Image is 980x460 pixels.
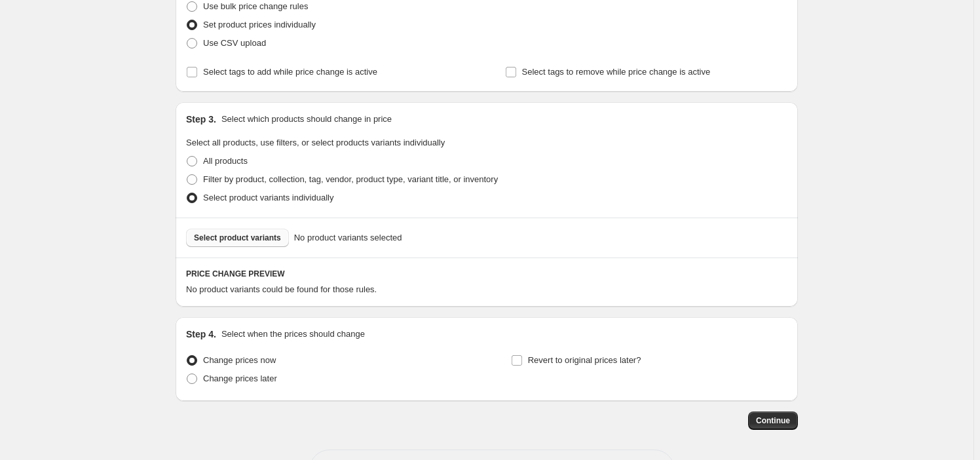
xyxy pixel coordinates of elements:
[203,38,266,48] span: Use CSV upload
[203,355,276,365] span: Change prices now
[522,67,711,77] span: Select tags to remove while price change is active
[294,231,402,244] span: No product variants selected
[221,113,392,126] p: Select which products should change in price
[194,233,281,243] span: Select product variants
[748,412,798,430] button: Continue
[203,67,377,77] span: Select tags to add while price change is active
[186,113,216,126] h2: Step 3.
[203,174,498,184] span: Filter by product, collection, tag, vendor, product type, variant title, or inventory
[203,20,316,29] span: Set product prices individually
[203,374,277,383] span: Change prices later
[186,229,289,247] button: Select product variants
[203,1,308,11] span: Use bulk price change rules
[203,193,333,202] span: Select product variants individually
[186,138,445,147] span: Select all products, use filters, or select products variants individually
[186,328,216,341] h2: Step 4.
[203,156,248,166] span: All products
[186,284,377,294] span: No product variants could be found for those rules.
[756,415,790,426] span: Continue
[528,355,641,365] span: Revert to original prices later?
[186,269,787,279] h6: PRICE CHANGE PREVIEW
[221,328,365,341] p: Select when the prices should change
